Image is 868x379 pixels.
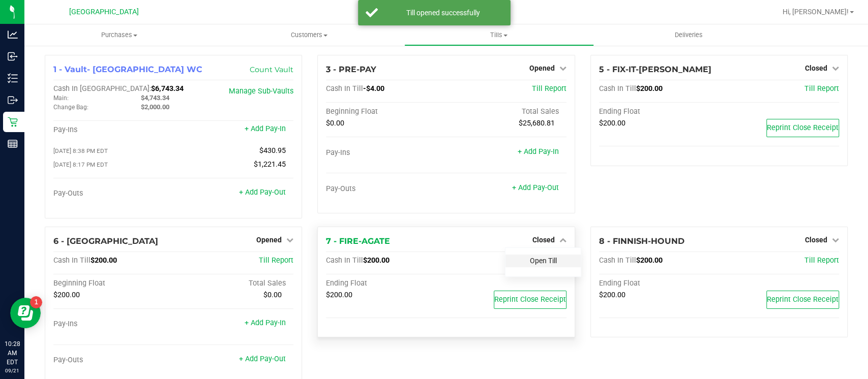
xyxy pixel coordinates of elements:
[636,256,663,265] span: $200.00
[8,139,18,149] inline-svg: Reports
[24,30,214,40] span: Purchases
[326,84,363,93] span: Cash In Till
[519,119,555,128] span: $25,680.81
[326,65,376,74] span: 3 - PRE-PAY
[53,189,173,198] div: Pay-Outs
[783,8,849,16] span: Hi, [PERSON_NAME]!
[599,279,719,288] div: Ending Float
[8,95,18,105] inline-svg: Outbound
[326,107,446,116] div: Beginning Float
[259,146,286,155] span: $430.95
[215,30,403,40] span: Customers
[326,291,352,299] span: $200.00
[8,117,18,127] inline-svg: Retail
[239,188,286,197] a: + Add Pay-Out
[530,257,557,265] a: Open Till
[599,236,684,246] span: 8 - FINNISH-HOUND
[804,256,839,265] a: Till Report
[494,291,566,309] button: Reprint Close Receipt
[53,84,151,93] span: Cash In [GEOGRAPHIC_DATA]:
[141,103,169,111] span: $2,000.00
[404,24,594,46] a: Tills
[30,296,42,308] iframe: Resource center unread badge
[5,339,20,367] p: 10:28 AM EDT
[239,355,286,363] a: + Add Pay-Out
[326,119,344,128] span: $0.00
[599,107,719,116] div: Ending Float
[805,236,827,244] span: Closed
[512,183,559,192] a: + Add Pay-Out
[8,29,18,40] inline-svg: Analytics
[767,123,839,132] span: Reprint Close Receipt
[256,236,282,244] span: Opened
[151,84,184,93] span: $6,743.34
[661,30,716,40] span: Deliveries
[259,256,293,265] a: Till Report
[326,148,446,157] div: Pay-Ins
[599,256,636,265] span: Cash In Till
[229,87,293,96] a: Manage Sub-Vaults
[532,236,555,244] span: Closed
[326,236,390,246] span: 7 - FIRE-AGATE
[326,184,446,194] div: Pay-Outs
[245,124,286,133] a: + Add Pay-In
[53,236,158,246] span: 6 - [GEOGRAPHIC_DATA]
[141,94,169,102] span: $4,743.34
[214,24,404,46] a: Customers
[363,84,384,93] span: -$4.00
[53,279,173,288] div: Beginning Float
[636,84,663,93] span: $200.00
[91,256,117,265] span: $200.00
[53,320,173,329] div: Pay-Ins
[10,298,41,328] iframe: Resource center
[518,147,559,156] a: + Add Pay-In
[446,107,566,116] div: Total Sales
[254,160,286,169] span: $1,221.45
[766,119,839,137] button: Reprint Close Receipt
[529,64,555,72] span: Opened
[326,279,446,288] div: Ending Float
[405,30,593,40] span: Tills
[326,256,363,265] span: Cash In Till
[8,73,18,83] inline-svg: Inventory
[53,104,88,111] span: Change Bag:
[53,356,173,365] div: Pay-Outs
[532,84,566,93] a: Till Report
[69,8,139,16] span: [GEOGRAPHIC_DATA]
[599,119,625,128] span: $200.00
[804,84,839,93] a: Till Report
[53,161,108,168] span: [DATE] 8:17 PM EDT
[173,279,293,288] div: Total Sales
[494,295,566,304] span: Reprint Close Receipt
[5,367,20,374] p: 09/21
[24,24,214,46] a: Purchases
[53,291,80,299] span: $200.00
[53,65,202,74] span: 1 - Vault- [GEOGRAPHIC_DATA] WC
[383,8,503,18] div: Till opened successfully
[250,65,293,74] a: Count Vault
[53,256,91,265] span: Cash In Till
[599,65,711,74] span: 5 - FIX-IT-[PERSON_NAME]
[53,94,69,102] span: Main:
[245,319,286,327] a: + Add Pay-In
[599,84,636,93] span: Cash In Till
[767,295,839,304] span: Reprint Close Receipt
[53,125,173,135] div: Pay-Ins
[363,256,390,265] span: $200.00
[599,291,625,299] span: $200.00
[766,291,839,309] button: Reprint Close Receipt
[263,291,282,299] span: $0.00
[594,24,784,46] a: Deliveries
[53,147,108,154] span: [DATE] 8:38 PM EDT
[805,64,827,72] span: Closed
[8,51,18,61] inline-svg: Inbound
